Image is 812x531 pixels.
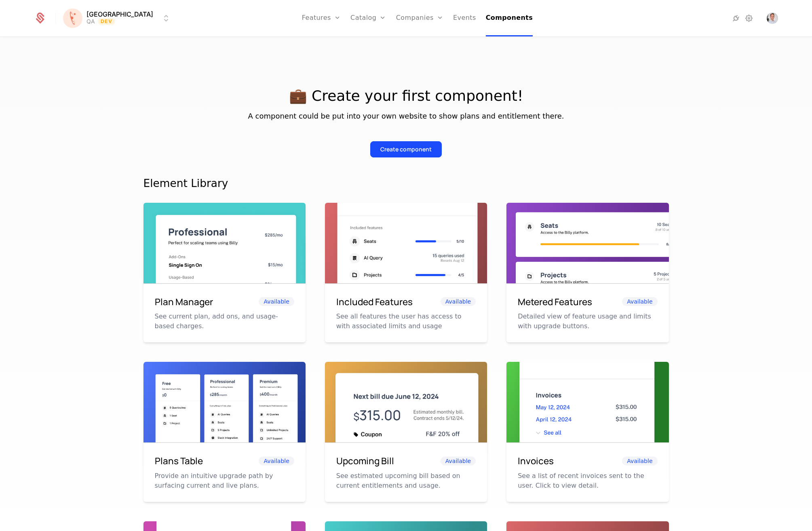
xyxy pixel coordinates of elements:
div: Create component [380,145,432,153]
span: [GEOGRAPHIC_DATA] [86,11,153,17]
span: Available [441,457,476,465]
a: Settings [744,13,754,23]
h6: Metered Features [518,295,592,309]
div: QA [86,17,95,25]
a: Integrations [731,13,741,23]
p: See all features the user has access to with associated limits and usage [336,312,476,331]
span: Available [259,457,294,465]
h6: Plans Table [155,454,203,468]
img: Sam Frey [767,13,778,24]
p: 💼 Create your first component! [143,88,669,104]
span: Available [259,297,294,306]
p: See a list of recent invoices sent to the user. Click to view detail. [518,471,657,491]
p: Provide an intuitive upgrade path by surfacing current and live plans. [155,471,294,491]
img: Florence [63,8,82,28]
h6: Plan Manager [155,295,213,309]
div: Element Library [143,177,669,190]
span: Available [622,297,657,306]
p: See current plan, add ons, and usage-based charges. [155,312,294,331]
p: Detailed view of feature usage and limits with upgrade buttons. [518,312,657,331]
span: Dev [98,18,115,25]
button: Create component [370,141,442,157]
button: Select environment [65,9,171,27]
button: Open user button [767,13,778,24]
span: Available [622,457,657,465]
h6: Included Features [336,295,413,309]
span: Available [441,297,476,306]
h6: Invoices [518,454,554,468]
p: A component could be put into your own website to show plans and entitlement there. [143,110,669,122]
h6: Upcoming Bill [336,454,394,468]
p: See estimated upcoming bill based on current entitlements and usage. [336,471,476,491]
